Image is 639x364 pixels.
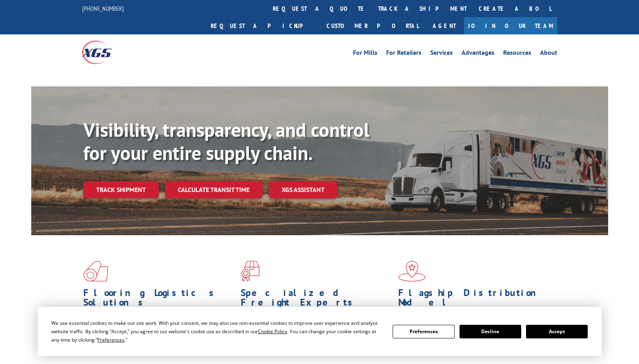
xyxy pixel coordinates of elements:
a: Agent [425,17,464,34]
a: XGS ASSISTANT [269,181,337,198]
div: Cookie Consent Prompt [38,307,602,356]
a: Learn More > [83,347,183,356]
span: Preferences [97,336,125,343]
img: xgs-icon-focused-on-flooring-red [241,261,260,282]
button: Preferences [393,325,454,338]
div: We use essential cookies to make our site work. With your consent, we may also use non-essential ... [51,319,383,344]
a: Track shipment [83,181,159,198]
a: For Mills [353,50,377,58]
a: [PHONE_NUMBER] [82,4,124,12]
button: Accept [526,325,588,338]
a: Learn More > [241,347,341,356]
a: Calculate transit time [165,181,262,198]
h1: Specialized Freight Experts [241,288,392,311]
a: Request a pickup [205,17,321,34]
a: Resources [503,50,531,58]
a: Advantages [462,50,494,58]
a: About [540,50,557,58]
h1: Flooring Logistics Solutions [83,288,235,311]
h1: Flagship Distribution Model [398,288,550,311]
b: Visibility, transparency, and control for your entire supply chain. [83,117,369,165]
span: Cookie Policy [258,328,287,335]
img: xgs-icon-flagship-distribution-model-red [398,261,426,282]
img: xgs-icon-total-supply-chain-intelligence-red [83,261,108,282]
a: For Retailers [386,50,421,58]
a: Join Our Team [464,17,557,34]
a: Customer Portal [321,17,425,34]
button: Decline [460,325,521,338]
a: Services [430,50,453,58]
